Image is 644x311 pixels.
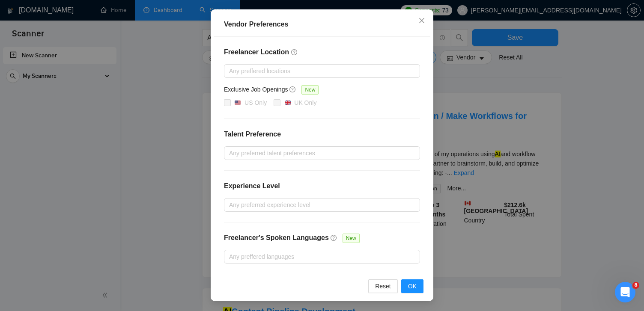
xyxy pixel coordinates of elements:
span: Reset [375,281,391,291]
span: question-circle [291,49,298,56]
div: UK Only [294,98,316,107]
span: New [301,85,319,95]
iframe: Intercom live chat [615,282,635,302]
h5: Exclusive Job Openings [224,85,288,94]
button: Reset [368,279,398,293]
button: Close [410,9,433,33]
h4: Freelancer Location [224,47,420,57]
h4: Experience Level [224,181,280,191]
span: New [343,234,360,243]
span: question-circle [289,86,296,93]
div: Vendor Preferences [224,19,420,30]
h4: Talent Preference [224,129,420,139]
span: question-circle [331,234,337,241]
img: 🇺🇸 [235,100,241,106]
span: OK [408,281,417,291]
h4: Freelancer's Spoken Languages [224,233,329,243]
span: close [418,17,425,24]
button: OK [401,279,423,293]
span: 8 [632,282,639,289]
img: 🇬🇧 [285,100,291,106]
div: US Only [244,98,267,107]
